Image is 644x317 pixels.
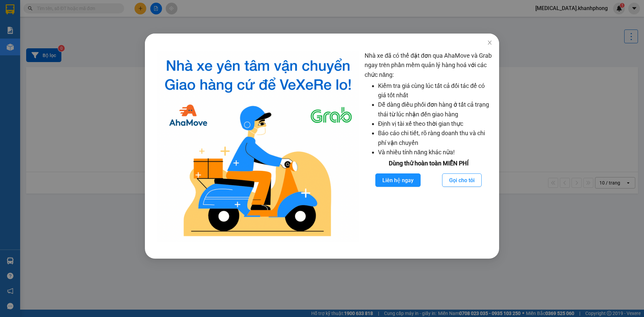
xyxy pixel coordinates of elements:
[378,148,492,157] li: Và nhiều tính năng khác nữa!
[378,100,492,119] li: Dễ dàng điều phối đơn hàng ở tất cả trạng thái từ lúc nhận đến giao hàng
[378,81,492,100] li: Kiểm tra giá cùng lúc tất cả đối tác để có giá tốt nhất
[449,176,475,184] span: Gọi cho tôi
[157,51,359,242] img: logo
[378,128,492,148] li: Báo cáo chi tiết, rõ ràng doanh thu và chi phí vận chuyển
[365,159,492,168] div: Dùng thử hoàn toàn MIỄN PHÍ
[487,40,492,45] span: close
[480,34,499,52] button: Close
[365,51,492,242] div: Nhà xe đã có thể đặt đơn qua AhaMove và Grab ngay trên phần mềm quản lý hàng hoá với các chức năng:
[375,173,421,187] button: Liên hệ ngay
[378,119,492,128] li: Định vị tài xế theo thời gian thực
[382,176,414,184] span: Liên hệ ngay
[442,173,482,187] button: Gọi cho tôi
